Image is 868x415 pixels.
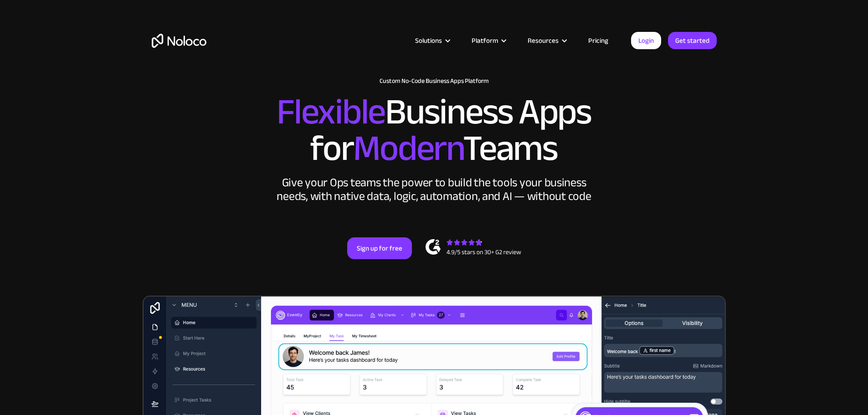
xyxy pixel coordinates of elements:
[277,78,385,146] span: Flexible
[404,35,460,46] div: Solutions
[668,32,717,49] a: Get started
[577,35,620,46] a: Pricing
[152,94,717,167] h2: Business Apps for Teams
[415,35,442,46] div: Solutions
[353,114,463,182] span: Modern
[347,237,412,259] a: Sign up for free
[516,35,577,46] div: Resources
[460,35,516,46] div: Platform
[275,176,594,203] div: Give your Ops teams the power to build the tools your business needs, with native data, logic, au...
[472,35,498,46] div: Platform
[152,34,206,48] a: home
[631,32,661,49] a: Login
[528,35,559,46] div: Resources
